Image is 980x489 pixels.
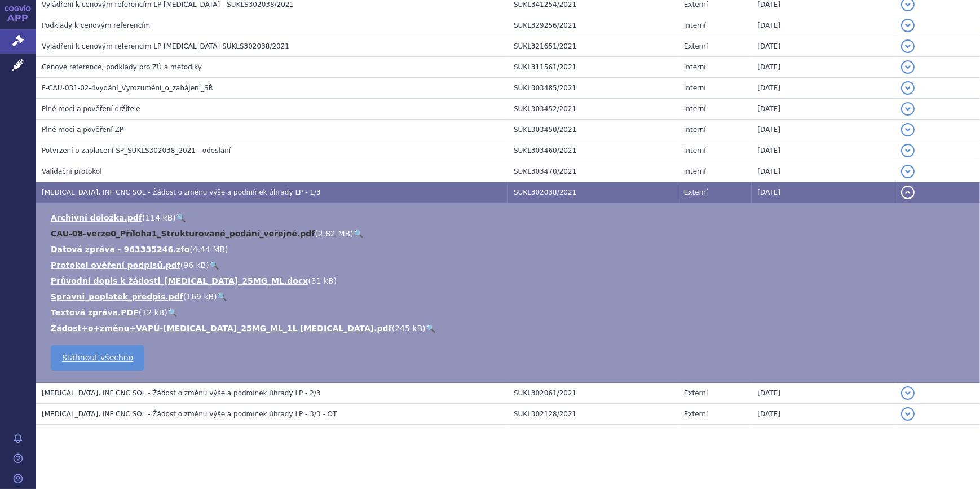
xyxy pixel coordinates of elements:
[901,144,915,157] button: detail
[51,276,308,285] a: Průvodní dopis k žádosti_[MEDICAL_DATA]_25MG_ML.docx
[42,63,202,71] span: Cenové reference, podklady pro ZÚ a metodiky
[901,407,915,421] button: detail
[193,245,225,254] span: 4.44 MB
[51,259,969,271] li: ( )
[752,161,895,182] td: [DATE]
[145,213,173,222] span: 114 kB
[51,324,392,333] a: Žádost+o+změnu+VAPÚ-[MEDICAL_DATA]_25MG_ML_1L [MEDICAL_DATA].pdf
[51,212,969,223] li: ( )
[752,15,895,36] td: [DATE]
[684,63,706,71] span: Interní
[684,84,706,92] span: Interní
[51,308,139,317] a: Textová zpráva.PDF
[508,57,678,78] td: SUKL311561/2021
[508,404,678,425] td: SUKL302128/2021
[901,102,915,116] button: detail
[901,19,915,32] button: detail
[42,126,123,134] span: Plné moci a pověření ZP
[508,78,678,99] td: SUKL303485/2021
[51,275,969,287] li: ( )
[354,229,363,238] a: 🔍
[42,105,140,113] span: Plné moci a pověření držitele
[901,386,915,400] button: detail
[51,307,969,318] li: ( )
[684,42,708,50] span: Externí
[684,21,706,29] span: Interní
[508,140,678,161] td: SUKL303460/2021
[209,261,219,270] a: 🔍
[752,140,895,161] td: [DATE]
[901,39,915,53] button: detail
[42,168,102,175] span: Validační protokol
[176,213,186,222] a: 🔍
[752,404,895,425] td: [DATE]
[395,324,422,333] span: 245 kB
[42,84,213,92] span: F-CAU-031-02-4vydání_Vyrozumění_o_zahájení_SŘ
[217,292,227,301] a: 🔍
[508,182,678,203] td: SUKL302038/2021
[51,228,969,239] li: ( )
[901,186,915,199] button: detail
[51,244,969,255] li: ( )
[508,36,678,57] td: SUKL321651/2021
[142,308,164,317] span: 12 kB
[752,120,895,140] td: [DATE]
[684,105,706,113] span: Interní
[684,389,708,397] span: Externí
[51,245,189,254] a: Datová zpráva - 963335246.zfo
[42,389,321,397] span: KEYTRUDA, INF CNC SOL - Žádost o změnu výše a podmínek úhrady LP - 2/3
[183,261,206,270] span: 96 kB
[311,276,334,285] span: 31 kB
[684,126,706,134] span: Interní
[42,1,294,8] span: Vyjádření k cenovým referencím LP Keytruda - SUKLS302038/2021
[901,60,915,74] button: detail
[51,345,144,371] a: Stáhnout všechno
[42,21,150,29] span: Podklady k cenovým referencím
[186,292,214,301] span: 169 kB
[684,188,708,196] span: Externí
[901,165,915,178] button: detail
[752,57,895,78] td: [DATE]
[42,410,337,418] span: KEYTRUDA, INF CNC SOL - Žádost o změnu výše a podmínek úhrady LP - 3/3 - OT
[752,382,895,404] td: [DATE]
[752,182,895,203] td: [DATE]
[42,147,231,155] span: Potvrzení o zaplacení SP_SUKLS302038_2021 - odeslání
[51,213,142,222] a: Archivní doložka.pdf
[901,123,915,136] button: detail
[167,308,177,317] a: 🔍
[51,292,183,301] a: Spravni_poplatek_předpis.pdf
[508,15,678,36] td: SUKL329256/2021
[752,78,895,99] td: [DATE]
[508,99,678,120] td: SUKL303452/2021
[51,229,315,238] a: CAU-08-verze0_Příloha1_Strukturované_podání_veřejné.pdf
[508,120,678,140] td: SUKL303450/2021
[42,42,289,50] span: Vyjádření k cenovým referencím LP Keytruda SUKLS302038/2021
[684,168,706,175] span: Interní
[901,81,915,95] button: detail
[684,1,708,8] span: Externí
[752,99,895,120] td: [DATE]
[508,161,678,182] td: SUKL303470/2021
[426,324,435,333] a: 🔍
[51,323,969,334] li: ( )
[508,382,678,404] td: SUKL302061/2021
[51,291,969,302] li: ( )
[684,147,706,155] span: Interní
[752,36,895,57] td: [DATE]
[318,229,350,238] span: 2.82 MB
[51,261,180,270] a: Protokol ověření podpisů.pdf
[684,410,708,418] span: Externí
[42,188,321,196] span: KEYTRUDA, INF CNC SOL - Žádost o změnu výše a podmínek úhrady LP - 1/3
